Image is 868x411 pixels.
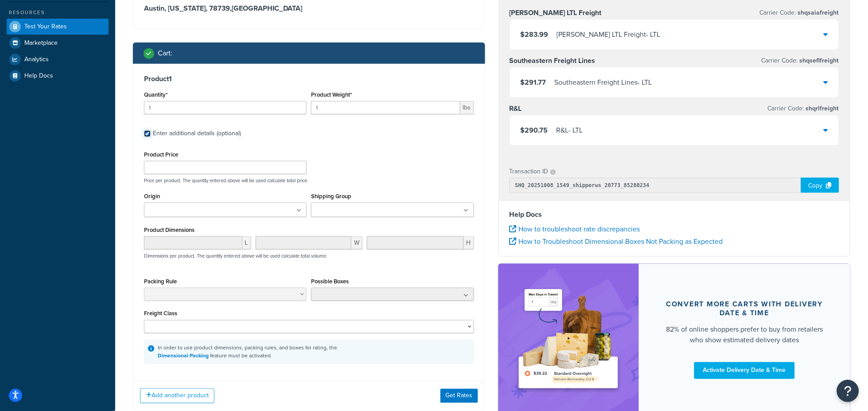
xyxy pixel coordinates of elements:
[510,165,549,178] p: Transaction ID
[142,177,476,184] p: Price per product. The quantity entered above will be used calculate total price.
[144,151,178,158] label: Product Price
[801,178,839,193] div: Copy
[804,104,839,113] span: shqrlfreight
[557,124,583,137] div: R&L - LTL
[311,101,460,114] input: 0.00
[521,77,546,87] span: $291.77
[24,72,53,80] span: Help Docs
[510,236,723,247] a: How to Troubleshoot Dimensional Boxes Not Packing as Expected
[7,19,109,35] a: Test Your Rates
[158,352,209,360] a: Dimensional Packing
[351,236,362,250] span: W
[460,101,474,114] span: lbs
[144,91,167,98] label: Quantity*
[555,76,652,89] div: Southeastern Freight Lines - LTL
[158,49,172,57] h2: Cart :
[24,39,58,47] span: Marketplace
[144,101,307,114] input: 0
[510,209,840,220] h4: Help Docs
[7,68,109,84] a: Help Docs
[311,91,352,98] label: Product Weight*
[7,9,109,16] div: Resources
[837,380,859,402] button: Open Resource Center
[762,55,839,67] p: Carrier Code:
[694,362,795,379] a: Activate Delivery Date & Time
[7,35,109,51] a: Marketplace
[153,127,241,140] div: Enter additional details (optional)
[521,125,548,135] span: $290.75
[510,56,596,65] h3: Southeastern Freight Lines
[440,389,478,403] button: Get Rates
[557,28,661,41] div: [PERSON_NAME] LTL Freight - LTL
[144,74,474,83] h3: Product 1
[798,56,839,65] span: shqseflfreight
[24,56,49,63] span: Analytics
[144,310,177,317] label: Freight Class
[144,4,474,13] h3: Austin, [US_STATE], 78739 , [GEOGRAPHIC_DATA]
[142,253,327,259] p: Dimensions per product. The quantity entered above will be used calculate total volume.
[510,224,640,234] a: How to troubleshoot rate discrepancies
[521,29,549,39] span: $283.99
[660,325,829,346] div: 82% of online shoppers prefer to buy from retailers who show estimated delivery dates
[158,344,337,360] div: In order to use product dimensions, packing rules, and boxes for rating, the feature must be acti...
[144,130,151,137] input: Enter additional details (optional)
[144,278,177,285] label: Packing Rule
[24,23,67,31] span: Test Your Rates
[660,300,829,318] div: Convert more carts with delivery date & time
[796,8,839,17] span: shqsaiafreight
[464,236,474,250] span: H
[311,278,349,285] label: Possible Boxes
[311,193,351,200] label: Shipping Group
[144,193,160,200] label: Origin
[513,277,624,402] img: feature-image-ddt-36eae7f7280da8017bfb280eaccd9c446f90b1fe08728e4019434db127062ab4.png
[510,8,602,17] h3: [PERSON_NAME] LTL Freight
[242,236,251,250] span: L
[510,104,522,113] h3: R&L
[144,227,195,233] label: Product Dimensions
[760,7,839,19] p: Carrier Code:
[768,102,839,115] p: Carrier Code:
[140,388,214,403] button: Add another product
[7,51,109,67] a: Analytics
